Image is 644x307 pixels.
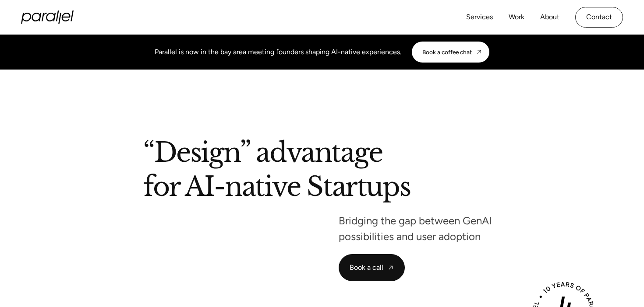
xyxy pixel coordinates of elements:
[155,47,401,57] div: Parallel is now in the bay area meeting founders shaping AI-native experiences.
[466,11,493,24] a: Services
[575,7,623,28] a: Contact
[475,49,482,56] img: CTA arrow image
[422,49,472,56] div: Book a coffee chat
[143,140,536,203] h1: “Design” advantage for AI-native Startups
[412,42,489,63] a: Book a coffee chat
[509,11,524,24] a: Work
[540,11,559,24] a: About
[21,10,74,24] a: home
[339,217,536,240] p: Bridging the gap between GenAI possibilities and user adoption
